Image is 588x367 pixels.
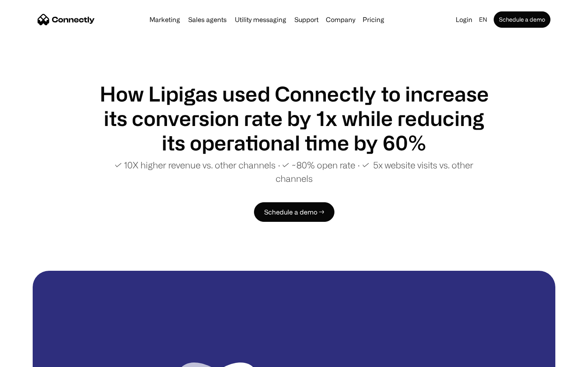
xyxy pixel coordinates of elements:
a: Marketing [146,16,183,23]
aside: Language selected: English [8,352,49,364]
ul: Language list [16,353,49,364]
h1: How Lipigas used Connectly to increase its conversion rate by 1x while reducing its operational t... [98,82,490,155]
a: Login [452,14,476,25]
a: Schedule a demo → [254,202,334,222]
a: Schedule a demo [494,11,550,28]
a: Sales agents [185,16,230,23]
div: Company [326,14,355,25]
p: ✓ 10X higher revenue vs. other channels ∙ ✓ ~80% open rate ∙ ✓ 5x website visits vs. other channels [98,158,490,185]
a: Support [291,16,322,23]
a: Utility messaging [232,16,290,23]
a: Pricing [359,16,388,23]
div: en [479,14,487,25]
